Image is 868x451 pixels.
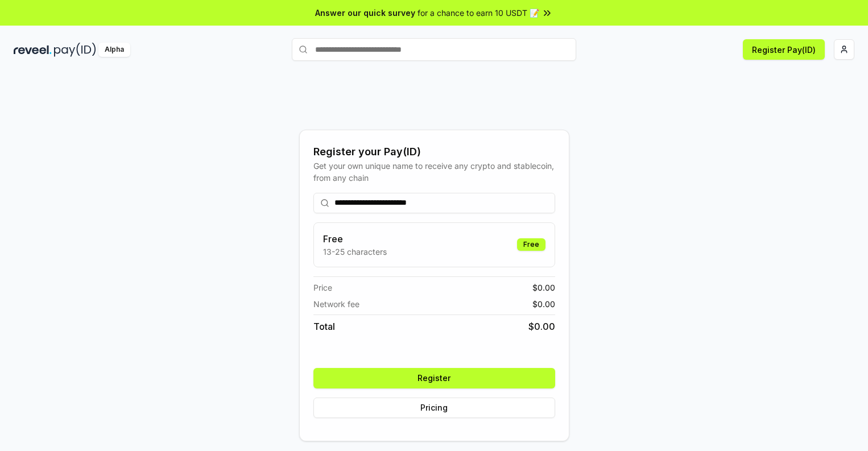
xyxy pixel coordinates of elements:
[517,238,545,251] div: Free
[743,39,825,60] button: Register Pay(ID)
[313,398,555,418] button: Pricing
[532,298,555,310] span: $ 0.00
[313,320,335,333] span: Total
[14,43,52,57] img: reveel_dark
[323,232,387,246] h3: Free
[54,43,96,57] img: pay_id
[313,368,555,388] button: Register
[313,282,332,293] span: Price
[315,7,415,19] span: Answer our quick survey
[532,282,555,293] span: $ 0.00
[418,7,539,19] span: for a chance to earn 10 USDT 📝
[313,144,555,160] div: Register your Pay(ID)
[313,298,359,310] span: Network fee
[313,160,555,184] div: Get your own unique name to receive any crypto and stablecoin, from any chain
[528,320,555,333] span: $ 0.00
[323,246,387,258] p: 13-25 characters
[98,43,130,57] div: Alpha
